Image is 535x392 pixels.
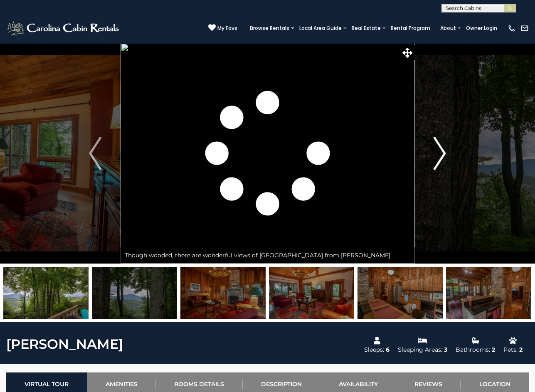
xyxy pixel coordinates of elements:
div: Though wooded, there are wonderful views of [GEOGRAPHIC_DATA] from [PERSON_NAME] [121,247,415,264]
a: Local Area Guide [295,22,346,34]
img: White-1-2.png [6,20,121,37]
img: 163277857 [180,267,266,319]
a: Rental Program [387,22,434,34]
img: 163277859 [92,267,177,319]
a: Owner Login [462,22,501,34]
img: phone-regular-white.png [508,24,516,32]
img: 163277861 [357,267,443,319]
img: 163277856 [446,267,531,319]
button: Next [414,43,465,264]
button: Previous [70,43,121,264]
img: arrow [89,137,101,170]
a: My Favs [208,24,237,32]
span: My Favs [217,25,237,32]
a: Real Estate [348,22,385,34]
img: 163277860 [3,267,89,319]
a: About [436,22,460,34]
a: Browse Rentals [246,22,293,34]
img: arrow [434,137,446,170]
img: mail-regular-white.png [520,24,529,32]
img: 163277855 [269,267,354,319]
